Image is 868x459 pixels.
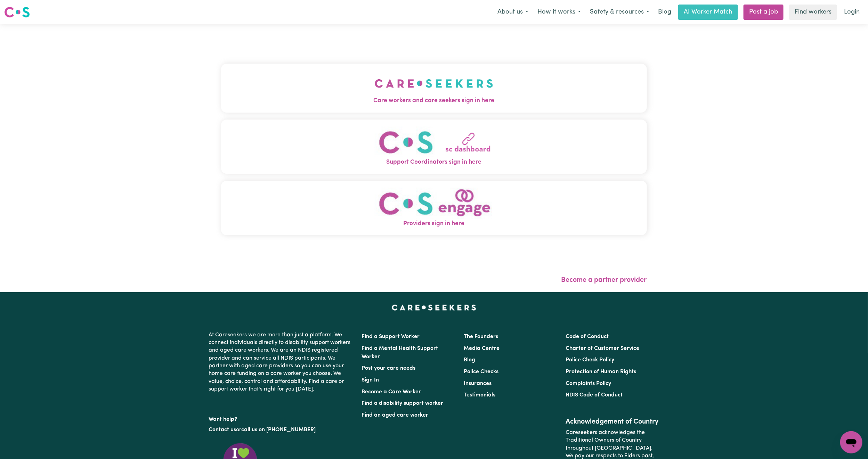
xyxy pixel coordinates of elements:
a: AI Worker Match [678,5,738,20]
span: Support Coordinators sign in here [221,158,647,167]
a: Police Check Policy [566,357,614,363]
span: Providers sign in here [221,219,647,228]
a: Charter of Customer Service [566,346,639,351]
a: Become a Care Worker [362,389,421,395]
h2: Acknowledgement of Country [566,418,659,426]
a: Blog [654,5,675,20]
button: Support Coordinators sign in here [221,120,647,174]
p: or [209,423,354,436]
a: Testimonials [464,392,495,398]
a: NDIS Code of Conduct [566,392,623,398]
a: Police Checks [464,369,498,375]
button: Providers sign in here [221,181,647,235]
button: About us [493,5,533,19]
button: Care workers and care seekers sign in here [221,64,647,112]
a: Find a Mental Health Support Worker [362,346,438,360]
a: Media Centre [464,346,500,351]
img: Careseekers logo [4,6,30,18]
a: Find an aged care worker [362,412,429,418]
a: Blog [464,357,475,363]
p: Want help? [209,413,354,423]
a: Insurances [464,381,492,386]
a: Post a job [744,5,784,20]
a: Complaints Policy [566,381,611,386]
a: Find a Support Worker [362,334,420,339]
a: Find workers [789,5,837,20]
p: At Careseekers we are more than just a platform. We connect individuals directly to disability su... [209,328,354,396]
a: Sign In [362,377,379,383]
a: call us on [PHONE_NUMBER] [242,427,316,433]
a: Login [840,5,864,20]
a: The Founders [464,334,498,339]
button: Safety & resources [585,5,654,19]
a: Post your care needs [362,366,416,371]
button: How it works [533,5,585,19]
a: Protection of Human Rights [566,369,636,375]
a: Find a disability support worker [362,401,444,406]
a: Contact us [209,427,236,433]
span: Care workers and care seekers sign in here [221,96,647,105]
a: Code of Conduct [566,334,609,339]
a: Become a partner provider [561,277,647,284]
a: Careseekers home page [392,305,476,310]
iframe: Button to launch messaging window, conversation in progress [840,431,862,453]
a: Careseekers logo [4,4,30,20]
